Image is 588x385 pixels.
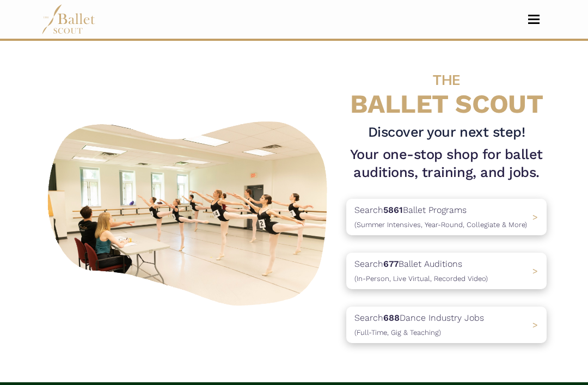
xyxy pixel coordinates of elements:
[532,212,538,222] span: >
[354,311,484,339] p: Search Dance Industry Jobs
[346,199,547,235] a: Search5861Ballet Programs(Summer Intensives, Year-Round, Collegiate & More)>
[346,253,547,289] a: Search677Ballet Auditions(In-Person, Live Virtual, Recorded Video) >
[354,257,488,285] p: Search Ballet Auditions
[354,221,527,229] span: (Summer Intensives, Year-Round, Collegiate & More)
[346,307,547,343] a: Search688Dance Industry Jobs(Full-Time, Gig & Teaching) >
[346,123,547,141] h3: Discover your next step!
[532,320,538,330] span: >
[346,145,547,181] h1: Your one-stop shop for ballet auditions, training, and jobs.
[354,328,441,337] span: (Full-Time, Gig & Teaching)
[532,266,538,276] span: >
[354,274,488,283] span: (In-Person, Live Virtual, Recorded Video)
[41,113,338,310] img: A group of ballerinas talking to each other in a ballet studio
[433,71,460,88] span: THE
[346,63,547,119] h4: BALLET SCOUT
[521,14,547,25] button: Toggle navigation
[354,203,527,231] p: Search Ballet Programs
[383,313,400,323] b: 688
[383,205,403,215] b: 5861
[383,259,399,269] b: 677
